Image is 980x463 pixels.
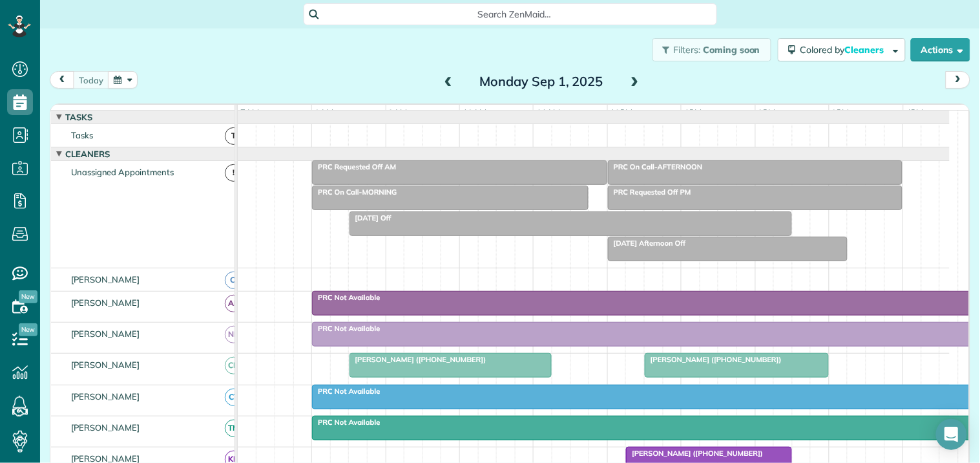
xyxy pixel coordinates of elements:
[608,107,636,118] span: 12pm
[936,419,967,450] div: Open Intercom Messenger
[778,38,906,61] button: Colored byCleaners
[225,164,242,182] span: !
[19,290,37,303] span: New
[225,420,242,437] span: TM
[461,74,622,89] h2: Monday Sep 1, 2025
[311,387,381,396] span: PRC Not Available
[50,71,74,89] button: prev
[68,274,143,285] span: [PERSON_NAME]
[682,107,704,118] span: 1pm
[311,293,381,302] span: PRC Not Available
[68,328,143,339] span: [PERSON_NAME]
[845,44,886,56] span: Cleaners
[311,188,397,197] span: PRC On Call-MORNING
[829,107,852,118] span: 3pm
[946,71,970,89] button: next
[225,357,242,374] span: CM
[800,44,889,56] span: Colored by
[225,295,242,312] span: AR
[225,272,242,289] span: CJ
[644,355,782,364] span: [PERSON_NAME] ([PHONE_NUMBER])
[904,107,926,118] span: 4pm
[312,107,336,118] span: 8am
[68,130,96,140] span: Tasks
[607,162,704,171] span: PRC On Call-AFTERNOON
[68,391,143,402] span: [PERSON_NAME]
[68,167,176,177] span: Unassigned Appointments
[703,44,761,56] span: Coming soon
[68,360,143,370] span: [PERSON_NAME]
[534,107,563,118] span: 11am
[311,324,381,333] span: PRC Not Available
[349,213,392,222] span: [DATE] Off
[386,107,410,118] span: 9am
[19,323,37,336] span: New
[225,389,242,406] span: CT
[607,239,687,248] span: [DATE] Afternoon Off
[911,38,970,61] button: Actions
[311,418,381,427] span: PRC Not Available
[311,162,397,171] span: PRC Requested Off AM
[607,188,692,197] span: PRC Requested Off PM
[460,107,489,118] span: 10am
[63,149,112,159] span: Cleaners
[73,71,109,89] button: today
[68,422,143,433] span: [PERSON_NAME]
[756,107,778,118] span: 2pm
[349,355,487,364] span: [PERSON_NAME] ([PHONE_NUMBER])
[225,127,242,145] span: T
[674,44,701,56] span: Filters:
[238,107,262,118] span: 7am
[63,112,95,122] span: Tasks
[625,449,764,458] span: [PERSON_NAME] ([PHONE_NUMBER])
[68,297,143,308] span: [PERSON_NAME]
[225,326,242,343] span: ND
